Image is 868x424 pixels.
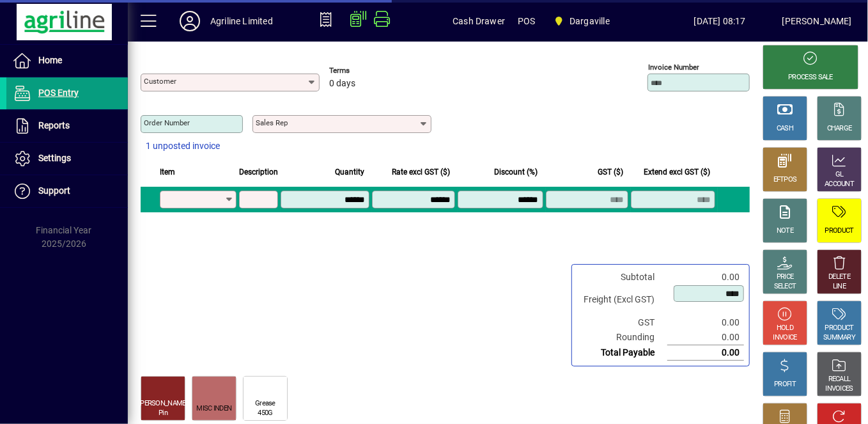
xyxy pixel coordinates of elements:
td: 0.00 [667,315,744,330]
mat-label: Invoice number [648,63,699,72]
td: Rounding [577,330,667,345]
div: INVOICE [773,333,796,343]
div: SELECT [774,282,796,292]
div: LINE [833,282,846,292]
div: SUMMARY [823,333,855,343]
span: [DATE] 08:17 [658,11,782,31]
div: ACCOUNT [825,180,854,189]
div: PROCESS SALE [788,73,833,82]
span: 1 unposted invoice [146,139,220,153]
div: 450G [258,409,272,418]
span: GST ($) [598,165,623,179]
mat-label: Sales rep [256,118,288,127]
span: Reports [38,120,70,130]
span: 0 days [329,79,355,89]
div: RECALL [828,375,851,384]
div: [PERSON_NAME] [782,11,852,31]
div: CASH [777,124,793,134]
span: Support [38,185,70,196]
span: Quantity [335,165,364,179]
mat-label: Order number [144,118,190,127]
div: INVOICES [825,384,853,394]
div: CHARGE [827,124,852,134]
span: Rate excl GST ($) [392,165,450,179]
div: PROFIT [774,380,796,389]
span: Extend excl GST ($) [644,165,710,179]
mat-label: Customer [144,77,176,86]
div: MISC INDEN [196,404,231,414]
div: EFTPOS [773,175,797,185]
td: Total Payable [577,345,667,361]
span: POS [518,11,536,31]
td: 0.00 [667,345,744,361]
div: DELETE [828,272,850,282]
span: Dargaville [548,10,615,33]
td: Freight (Excl GST) [577,285,667,315]
span: Settings [38,153,71,163]
span: Discount (%) [495,165,538,179]
a: Reports [6,110,128,142]
div: PRODUCT [825,226,853,236]
span: Item [160,165,175,179]
div: Pin [159,409,167,418]
td: GST [577,315,667,330]
div: NOTE [777,226,793,236]
button: 1 unposted invoice [141,135,225,158]
div: Grease [255,399,275,409]
a: Home [6,45,128,77]
span: Dargaville [570,11,610,31]
a: Settings [6,143,128,175]
div: PRODUCT [825,324,853,333]
div: HOLD [777,324,793,333]
a: Support [6,175,128,207]
td: Subtotal [577,270,667,285]
span: Cash Drawer [453,11,505,31]
div: GL [835,170,844,180]
div: PRICE [777,272,794,282]
span: POS Entry [38,88,79,98]
button: Profile [169,10,210,33]
div: Agriline Limited [210,11,273,31]
td: 0.00 [667,330,744,345]
span: Description [239,165,278,179]
td: 0.00 [667,270,744,285]
div: [PERSON_NAME] [139,399,187,409]
span: Terms [329,67,406,75]
span: Home [38,55,62,65]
